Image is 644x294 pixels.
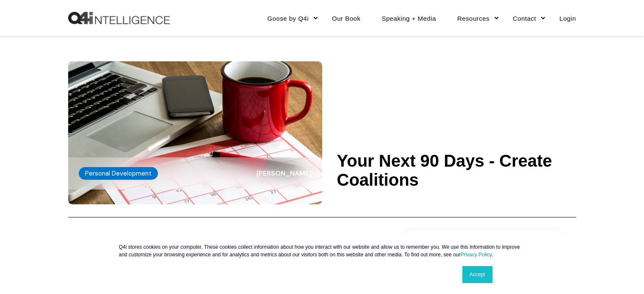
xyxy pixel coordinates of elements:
a: Accept [462,266,492,283]
label: Personal Development [79,167,158,180]
img: Q4intelligence, LLC logo [68,12,170,25]
a: Privacy Policy [460,252,492,258]
a: Back to Home [68,12,170,25]
img: Your Next 90 Days - Create Coalitions [68,61,322,204]
h1: Your Next 90 Days - Create Coalitions [337,151,576,190]
span: [PERSON_NAME] [257,169,312,178]
p: Q4i stores cookies on your computer. These cookies collect information about how you interact wit... [119,243,525,258]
